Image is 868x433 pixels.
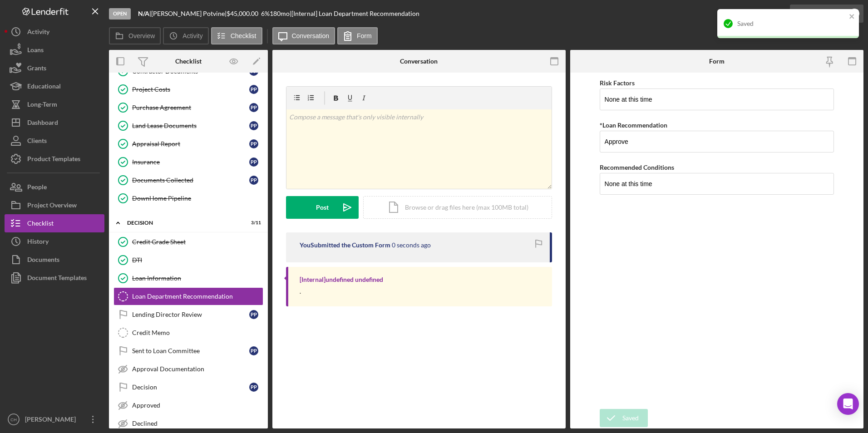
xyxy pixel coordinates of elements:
[113,171,263,189] a: Documents CollectedPP
[249,346,258,355] div: P P
[27,196,77,216] div: Project Overview
[132,402,263,409] div: Approved
[113,360,263,378] a: Approval Documentation
[5,150,104,168] button: Product Templates
[132,238,263,246] div: Credit Grade Sheet
[5,132,104,150] button: Clients
[249,103,258,112] div: P P
[357,32,372,39] label: Form
[27,251,59,271] div: Documents
[113,396,263,414] a: Approved
[5,41,104,59] button: Loans
[113,342,263,360] a: Sent to Loan CommitteePP
[737,20,846,27] div: Saved
[27,178,47,198] div: People
[600,121,667,129] label: *Loan Recommendation
[27,214,54,235] div: Checklist
[27,132,47,152] div: Clients
[113,98,263,117] a: Purchase AgreementPP
[27,232,49,253] div: History
[27,150,80,170] div: Product Templates
[392,241,431,249] time: 2025-08-20 15:05
[261,10,270,17] div: 6 %
[27,269,87,289] div: Document Templates
[249,121,258,130] div: P P
[272,27,335,44] button: Conversation
[132,195,263,202] div: DownHome Pipeline
[113,80,263,98] a: Project CostsPP
[27,77,61,98] div: Educational
[5,214,104,232] button: Checklist
[249,139,258,148] div: P P
[400,58,438,65] div: Conversation
[600,79,635,87] label: Risk Factors
[5,269,104,287] button: Document Templates
[175,58,202,65] div: Checklist
[5,196,104,214] a: Project Overview
[249,383,258,392] div: P P
[27,41,44,61] div: Loans
[849,13,855,21] button: close
[132,347,249,354] div: Sent to Loan Committee
[132,122,249,129] div: Land Lease Documents
[27,95,57,116] div: Long-Term
[300,276,383,283] div: [Internal] undefined undefined
[113,414,263,433] a: Declined
[245,220,261,226] div: 3 / 11
[5,77,104,95] button: Educational
[337,27,378,44] button: Form
[151,10,227,17] div: [PERSON_NAME] Potvine |
[790,5,863,23] button: Mark Complete
[132,140,249,148] div: Appraisal Report
[128,32,155,39] label: Overview
[132,86,249,93] div: Project Costs
[27,59,46,79] div: Grants
[231,32,256,39] label: Checklist
[132,311,249,318] div: Lending Director Review
[5,113,104,132] button: Dashboard
[5,95,104,113] button: Long-Term
[113,153,263,171] a: InsurancePP
[113,305,263,324] a: Lending Director ReviewPP
[5,232,104,251] button: History
[290,10,419,17] div: | [Internal] Loan Department Recommendation
[113,189,263,207] a: DownHome Pipeline
[5,251,104,269] button: Documents
[27,23,49,43] div: Activity
[10,417,17,422] text: CH
[132,293,263,300] div: Loan Department Recommendation
[286,196,359,219] button: Post
[600,409,648,427] button: Saved
[799,5,843,23] div: Mark Complete
[132,256,263,264] div: DTI
[5,23,104,41] button: Activity
[113,324,263,342] a: Credit Memo
[163,27,208,44] button: Activity
[249,176,258,185] div: P P
[249,310,258,319] div: P P
[132,384,249,391] div: Decision
[249,157,258,167] div: P P
[113,287,263,305] a: Loan Department Recommendation
[27,113,58,134] div: Dashboard
[23,410,82,431] div: [PERSON_NAME]
[132,158,249,166] div: Insurance
[292,32,330,39] label: Conversation
[270,10,290,17] div: 180 mo
[211,27,262,44] button: Checklist
[113,378,263,396] a: DecisionPP
[227,10,261,17] div: $45,000.00
[109,27,161,44] button: Overview
[5,59,104,77] button: Grants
